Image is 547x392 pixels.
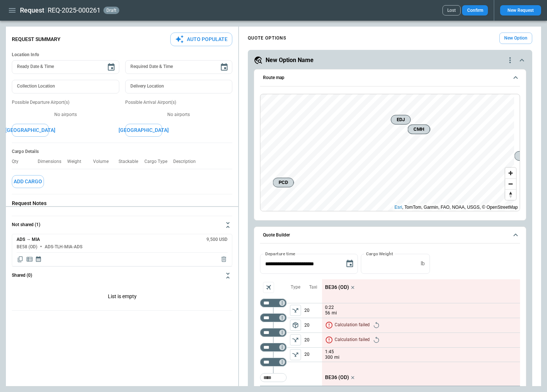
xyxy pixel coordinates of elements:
[290,305,301,316] button: left aligned
[12,36,61,42] p: Request Summary
[125,112,233,118] p: No airports
[335,337,370,342] p: Calculation failed
[119,159,144,164] p: Stackable
[266,56,314,64] h5: New Option Name
[173,159,202,164] p: Description
[290,349,301,360] span: Type of sector
[125,99,233,106] p: Possible Arrival Airport(s)
[17,245,37,249] h6: BE58 (OD)
[518,152,531,160] span: IAD
[290,320,301,331] span: Type of sector
[325,305,334,310] p: 0:22
[290,320,301,331] button: left aligned
[505,178,516,189] button: Zoom out
[12,175,44,188] button: Add Cargo
[325,349,334,355] p: 1:45
[104,60,119,75] button: Choose date
[35,256,42,263] span: Display quote schedule
[20,6,44,15] h1: Request
[260,94,514,211] canvas: Map
[125,124,162,137] button: [GEOGRAPHIC_DATA]
[38,159,67,164] p: Dimensions
[290,334,301,345] span: Type of sector
[170,33,232,46] button: Auto Populate
[462,5,488,16] button: Confirm
[260,343,287,352] div: Too short
[48,6,100,15] h2: REQ-2025-000261
[291,284,300,290] p: Type
[12,222,40,227] h6: Not shared (1)
[265,250,295,257] label: Departure time
[12,267,232,284] button: Shared (0)
[505,168,516,178] button: Zoom in
[144,159,173,164] p: Cargo Type
[17,256,24,263] span: Copy quote content
[105,8,118,13] span: draft
[500,5,541,16] button: New Request
[93,159,114,164] p: Volume
[260,299,287,307] div: Not found
[334,354,339,361] p: mi
[12,273,32,278] h6: Shared (0)
[248,37,286,40] h4: QUOTE OPTIONS
[304,318,322,333] p: 20
[12,234,232,266] div: Not shared (1)
[12,149,232,154] h6: Cargo Details
[263,233,290,238] h6: Quote Builder
[290,334,301,345] button: left aligned
[217,60,232,75] button: Choose date
[499,33,532,44] button: New Option
[12,124,49,137] button: [GEOGRAPHIC_DATA]
[260,358,287,367] div: Too short
[292,321,299,329] span: package_2
[260,227,520,244] button: Quote Builder
[505,189,516,200] button: Reset bearing to north
[260,328,287,337] div: Too short
[371,320,382,331] span: Retry
[506,56,514,65] div: quote-option-actions
[260,313,287,322] div: Not found
[254,56,526,65] button: New Option Namequote-option-actions
[442,5,461,16] button: Lost
[12,284,232,310] p: List is empty
[263,282,274,293] span: Aircraft selection
[309,284,317,290] p: Taxi
[366,250,393,257] label: Cargo Weight
[263,75,284,80] h6: Route map
[325,284,349,290] p: BE36 (OD)
[12,200,232,207] p: Request Notes
[260,373,287,382] div: Too short
[276,179,291,186] span: PCD
[220,256,228,263] span: Delete quote
[342,256,357,271] button: Choose date, selected date is Aug 27, 2025
[260,94,520,211] div: Route map
[332,310,337,316] p: mi
[67,159,87,164] p: Weight
[206,237,228,242] h6: 9,500 USD
[260,69,520,86] button: Route map
[394,204,518,211] div: , TomTom, Garmin, FAO, NOAA, USGS, © OpenStreetMap
[325,354,333,361] p: 300
[12,284,232,310] div: Not shared (1)
[17,237,40,242] h6: ADS → MIA
[12,159,24,164] p: Qty
[26,256,33,263] span: Display detailed quote content
[325,374,349,381] p: BE36 (OD)
[421,260,425,267] p: lb
[12,216,232,234] button: Not shared (1)
[12,99,119,106] p: Possible Departure Airport(s)
[335,323,370,327] p: Calculation failed
[411,126,427,133] span: CMH
[290,349,301,360] button: left aligned
[304,303,322,318] p: 20
[12,52,232,58] h6: Location Info
[394,116,407,123] span: EDJ
[371,335,382,345] span: Retry
[290,305,301,316] span: Type of sector
[12,112,119,118] p: No airports
[45,245,82,249] h6: ADS-TLH-MIA-ADS
[394,205,402,210] a: Esri
[325,310,330,316] p: 56
[304,348,322,362] p: 20
[304,333,322,347] p: 20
